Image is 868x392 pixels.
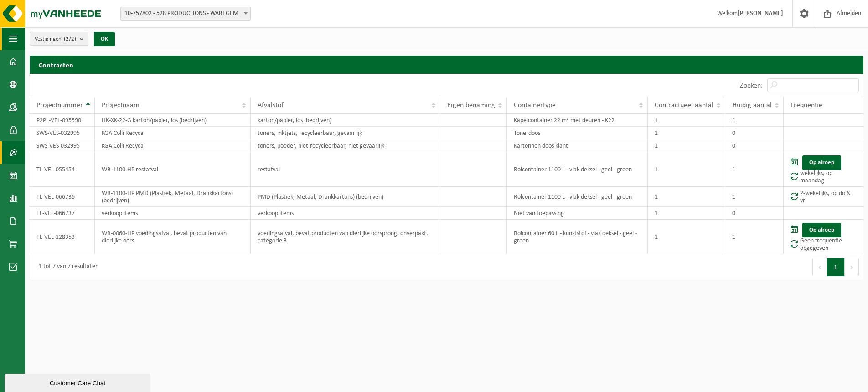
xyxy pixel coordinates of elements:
a: Op afroep [802,155,841,170]
td: 1 [725,220,784,254]
td: 0 [725,207,784,220]
span: Afvalstof [258,102,284,109]
span: Projectnaam [102,102,139,109]
td: verkoop items [251,207,440,220]
td: TL-VEL-066737 [30,207,95,220]
span: 10-757802 - 528 PRODUCTIONS - WAREGEM [120,7,251,21]
td: Tonerdoos [507,127,648,139]
span: Vestigingen [35,32,76,46]
td: wekelijks, op maandag [784,152,863,187]
div: 1 tot 7 van 7 resultaten [34,259,98,275]
button: Previous [812,258,827,276]
td: toners, poeder, niet-recycleerbaar, niet gevaarlijk [251,139,440,152]
td: 1 [725,114,784,127]
strong: [PERSON_NAME] [738,10,783,17]
td: SWS-VES-032995 [30,139,95,152]
td: WB-1100-HP restafval [95,152,251,187]
td: WB-0060-HP voedingsafval, bevat producten van dierlijke oors [95,220,251,254]
td: Rolcontainer 1100 L - vlak deksel - geel - groen [507,187,648,207]
span: 10-757802 - 528 PRODUCTIONS - WAREGEM [121,7,250,20]
span: Containertype [514,102,556,109]
td: 1 [648,187,725,207]
td: verkoop items [95,207,251,220]
td: SWS-VES-032995 [30,127,95,139]
a: Op afroep [802,223,841,237]
td: voedingsafval, bevat producten van dierlijke oorsprong, onverpakt, categorie 3 [251,220,440,254]
button: OK [94,32,115,46]
span: Eigen benaming [447,102,495,109]
td: 1 [725,152,784,187]
td: TL-VEL-128353 [30,220,95,254]
span: Projectnummer [36,102,83,109]
td: TL-VEL-055454 [30,152,95,187]
td: Rolcontainer 60 L - kunststof - vlak deksel - geel - groen [507,220,648,254]
td: Geen frequentie opgegeven [784,220,863,254]
button: 1 [827,258,845,276]
td: 0 [725,127,784,139]
td: 1 [648,139,725,152]
td: P2PL-VEL-095590 [30,114,95,127]
h2: Contracten [30,56,863,73]
td: Rolcontainer 1100 L - vlak deksel - geel - groen [507,152,648,187]
iframe: chat widget [5,372,152,392]
label: Zoeken: [740,82,763,89]
td: KGA Colli Recyca [95,139,251,152]
span: Frequentie [790,102,822,109]
td: 1 [648,114,725,127]
td: 1 [648,220,725,254]
button: Next [845,258,859,276]
td: Kartonnen doos klant [507,139,648,152]
td: Kapelcontainer 22 m³ met deuren - K22 [507,114,648,127]
td: 2-wekelijks, op do & vr [784,187,863,207]
td: WB-1100-HP PMD (Plastiek, Metaal, Drankkartons) (bedrijven) [95,187,251,207]
td: PMD (Plastiek, Metaal, Drankkartons) (bedrijven) [251,187,440,207]
td: karton/papier, los (bedrijven) [251,114,440,127]
td: toners, inktjets, recycleerbaar, gevaarlijk [251,127,440,139]
td: 1 [648,207,725,220]
td: 1 [725,187,784,207]
td: 1 [648,152,725,187]
td: Niet van toepassing [507,207,648,220]
count: (2/2) [64,36,76,42]
td: 0 [725,139,784,152]
td: KGA Colli Recyca [95,127,251,139]
td: HK-XK-22-G karton/papier, los (bedrijven) [95,114,251,127]
td: 1 [648,127,725,139]
td: TL-VEL-066736 [30,187,95,207]
span: Huidig aantal [732,102,772,109]
button: Vestigingen(2/2) [30,32,88,46]
td: restafval [251,152,440,187]
span: Contractueel aantal [655,102,713,109]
